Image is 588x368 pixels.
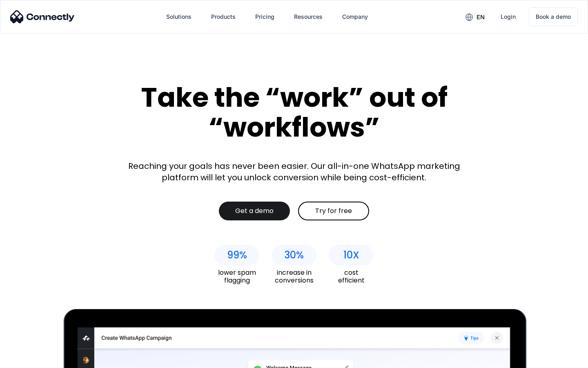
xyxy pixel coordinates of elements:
[501,11,516,22] div: Login
[122,160,465,183] div: Reaching your goals has never been easier. Our all-in-one WhatsApp marketing platform will let yo...
[342,11,368,22] div: Company
[211,11,236,22] div: Products
[272,269,316,284] div: increase in conversions
[294,11,323,22] div: Resources
[494,7,522,27] a: Login
[16,354,49,365] ul: Language list
[336,7,374,27] div: Company
[298,202,369,220] a: Try for free
[8,354,49,365] aside: Language selected: English
[315,207,352,215] div: Try for free
[160,7,198,27] div: Solutions
[110,83,478,142] div: Take the “work” out of “workflows”
[477,11,485,23] div: en
[235,207,274,215] div: Get a demo
[205,7,242,27] div: Products
[249,7,281,27] a: Pricing
[329,269,374,284] div: cost efficient
[255,11,274,22] div: Pricing
[287,7,329,27] div: Resources
[219,202,290,220] a: Get a demo
[214,269,259,284] div: lower spam flagging
[10,10,75,23] img: Connectly Logo
[343,249,359,261] div: 10X
[227,249,247,261] div: 99%
[166,11,192,22] div: Solutions
[459,11,491,23] div: en
[529,7,578,26] a: Book a demo
[284,249,304,261] div: 30%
